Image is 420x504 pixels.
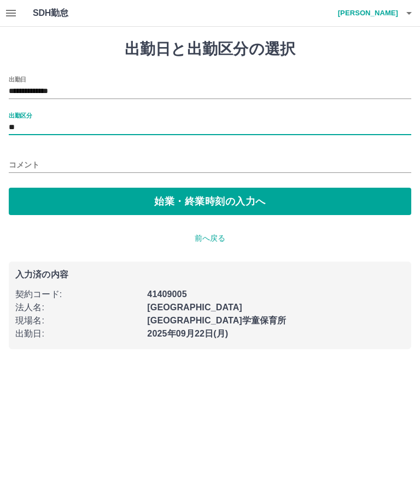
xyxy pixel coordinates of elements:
[147,316,286,325] b: [GEOGRAPHIC_DATA]学童保育所
[15,327,141,340] p: 出勤日 :
[15,301,141,314] p: 法人名 :
[147,303,242,312] b: [GEOGRAPHIC_DATA]
[147,329,228,338] b: 2025年09月22日(月)
[9,40,411,59] h1: 出勤日と出勤区分の選択
[9,75,26,83] label: 出勤日
[147,289,186,299] b: 41409005
[15,314,141,327] p: 現場名 :
[9,111,32,119] label: 出勤区分
[15,288,141,301] p: 契約コード :
[15,270,405,279] p: 入力済の内容
[9,233,411,244] p: 前へ戻る
[9,188,411,215] button: 始業・終業時刻の入力へ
